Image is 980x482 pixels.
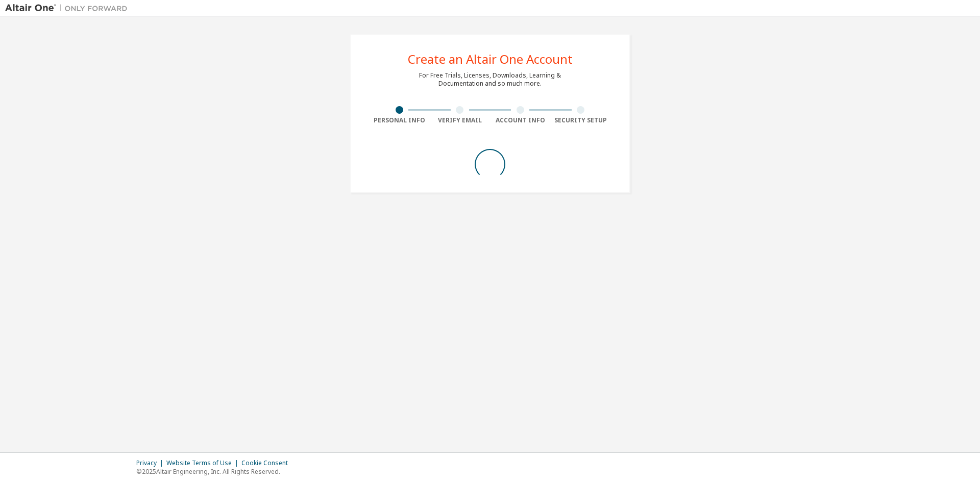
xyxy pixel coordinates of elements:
div: Personal Info [369,116,430,124]
div: Website Terms of Use [166,459,241,467]
img: Altair One [5,3,133,13]
p: © 2025 Altair Engineering, Inc. All Rights Reserved. [136,467,294,476]
div: Verify Email [430,116,491,124]
div: Cookie Consent [241,459,294,467]
div: Security Setup [551,116,611,124]
div: Create an Altair One Account [408,53,573,65]
div: Privacy [136,459,166,467]
div: For Free Trials, Licenses, Downloads, Learning & Documentation and so much more. [419,71,561,88]
div: Account Info [490,116,551,124]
